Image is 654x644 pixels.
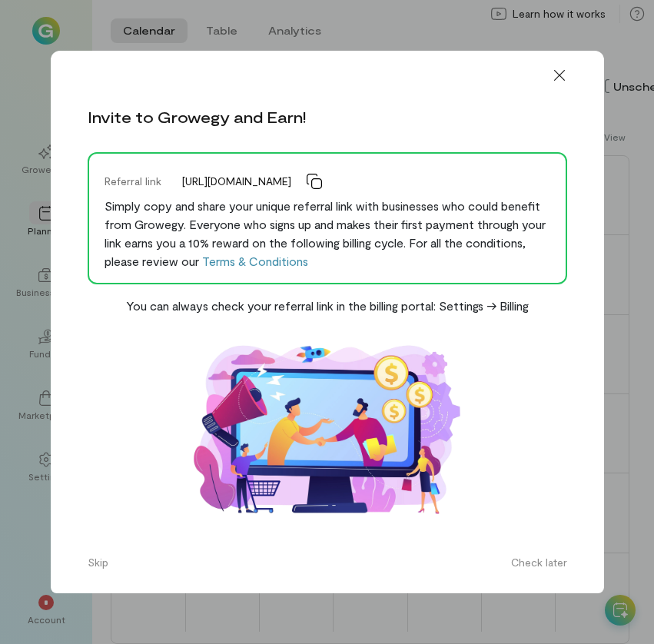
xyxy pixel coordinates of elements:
button: Skip [78,550,118,575]
a: Terms & Conditions [202,254,308,268]
span: [URL][DOMAIN_NAME] [182,174,291,189]
img: Affiliate [174,327,481,533]
div: Referral link [95,166,173,197]
div: Invite to Growegy and Earn! [88,106,306,128]
span: Simply copy and share your unique referral link with businesses who could benefit from Growegy. E... [105,198,546,268]
div: You can always check your referral link in the billing portal: Settings -> Billing [126,297,529,315]
button: Check later [502,550,576,575]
